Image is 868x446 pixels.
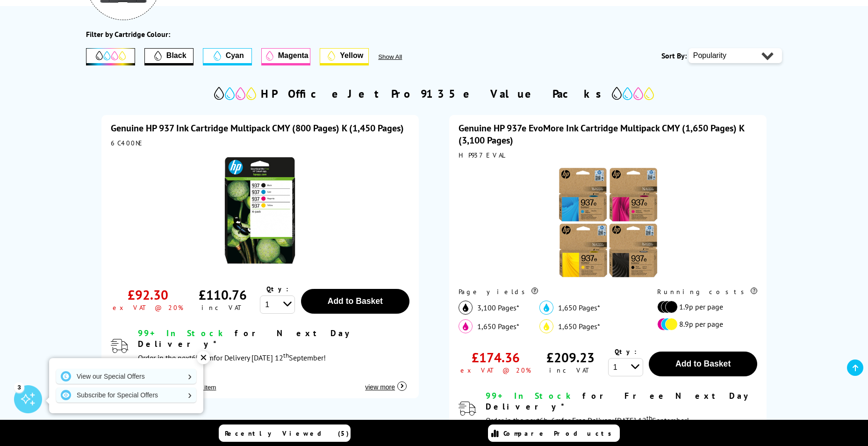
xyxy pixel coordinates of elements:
[649,352,757,376] button: Add to Basket
[144,48,194,65] button: Filter by Black
[459,319,473,333] img: magenta_icon.svg
[539,416,561,425] span: 6h, 6m
[199,286,247,303] div: £110.76
[459,301,473,315] img: black_icon.svg
[459,151,757,159] div: HP937EVAL
[558,303,600,312] span: 1,650 Pages*
[486,390,574,401] span: 99+ In Stock
[558,322,600,331] span: 1,650 Pages*
[192,353,214,362] span: 6h, 6m
[111,139,409,147] div: 6C400NE
[549,366,592,374] div: inc VAT
[201,303,244,312] div: inc VAT
[56,369,196,384] a: View our Special Offers
[111,122,404,134] a: Genuine HP 937 Ink Cartridge Multipack CMY (800 Pages) K (1,450 Pages)
[56,388,196,403] a: Subscribe for Special Offers
[128,286,168,303] div: £92.30
[539,301,553,315] img: cyan_icon.svg
[201,152,318,269] img: HP 937 Ink Cartridge Multipack CMY (800 Pages) K (1,450 Pages)
[86,29,170,39] div: Filter by Cartridge Colour:
[550,164,667,281] img: HP 937e EvoMore Ink Cartridge Multipack CMY (1,650 Pages) K (3,100 Pages)
[675,359,731,368] span: Add to Basket
[138,328,409,365] div: modal_delivery
[362,374,409,391] button: view more
[503,429,617,438] span: Compare Products
[226,51,244,60] span: Cyan
[486,416,689,425] span: Order in the next for Free Delivery [DATE] 12 September!
[460,366,531,374] div: ex VAT @ 20%
[615,347,637,356] span: Qty:
[219,424,351,442] a: Recently Viewed (5)
[365,383,395,391] span: view more
[138,328,227,338] span: 99+ In Stock
[661,51,687,60] span: Sort By:
[477,322,519,331] span: 1,650 Pages*
[203,48,252,65] button: Cyan
[283,351,289,360] sup: th
[378,53,427,60] button: Show All
[657,318,753,331] li: 8.9p per page
[459,122,744,146] a: Genuine HP 937e EvoMore Ink Cartridge Multipack CMY (1,650 Pages) K (3,100 Pages)
[477,303,519,312] span: 3,100 Pages*
[646,414,652,422] sup: th
[138,353,326,362] span: Order in the next for Delivery [DATE] 12 September!
[328,296,383,306] span: Add to Basket
[472,349,520,366] div: £174.36
[166,51,187,60] span: Black
[197,351,210,364] div: ✕
[459,288,638,296] div: Page yields
[14,382,24,392] div: 3
[486,390,753,412] span: for Free Next Day Delivery*
[320,48,369,65] button: Yellow
[539,319,553,333] img: yellow_icon.svg
[225,429,349,438] span: Recently Viewed (5)
[546,349,595,366] div: £209.23
[113,303,183,312] div: ex VAT @ 20%
[138,328,354,349] span: for Next Day Delivery*
[278,51,308,60] span: Magenta
[657,288,757,296] div: Running costs
[261,86,607,101] h2: HP OfficeJet Pro 9135e Value Packs
[657,301,753,313] li: 1.9p per page
[261,48,310,65] button: Magenta
[301,289,409,314] button: Add to Basket
[486,390,757,427] div: modal_delivery
[266,285,288,293] span: Qty:
[340,51,363,60] span: Yellow
[488,424,620,442] a: Compare Products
